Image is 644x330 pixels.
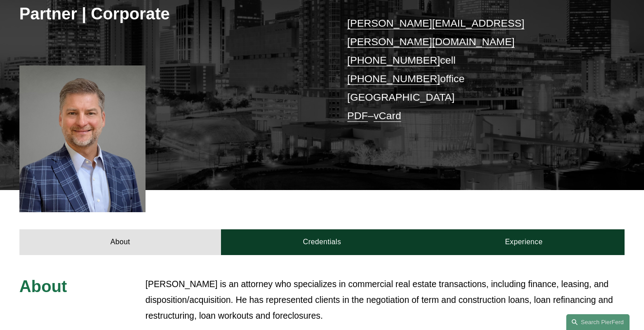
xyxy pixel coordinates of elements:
[146,276,625,324] p: [PERSON_NAME] is an attorney who specializes in commercial real estate transactions, including fi...
[19,229,221,256] a: About
[347,14,599,125] p: cell office [GEOGRAPHIC_DATA] –
[347,73,440,84] a: [PHONE_NUMBER]
[221,229,423,256] a: Credentials
[19,4,322,24] h3: Partner | Corporate
[566,314,630,330] a: Search this site
[19,277,67,296] span: About
[374,110,401,121] a: vCard
[347,110,368,121] a: PDF
[347,17,524,47] a: [PERSON_NAME][EMAIL_ADDRESS][PERSON_NAME][DOMAIN_NAME]
[347,54,440,66] a: [PHONE_NUMBER]
[423,229,625,256] a: Experience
